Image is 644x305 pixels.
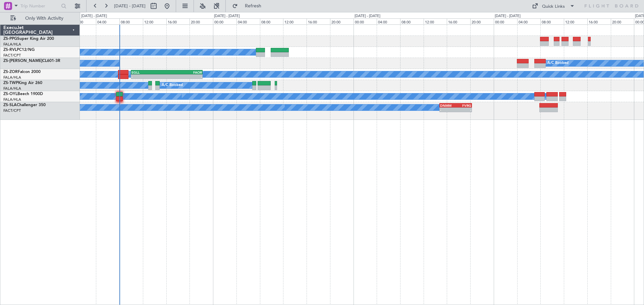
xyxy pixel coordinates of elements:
[354,18,377,24] div: 00:00
[3,48,17,52] span: ZS-RVL
[17,16,71,21] span: Only With Activity
[542,3,565,10] div: Quick Links
[119,18,143,24] div: 08:00
[456,108,472,112] div: -
[167,75,202,79] div: -
[3,92,17,96] span: ZS-OYL
[143,18,166,24] div: 12:00
[400,18,424,24] div: 08:00
[440,108,456,112] div: -
[3,70,18,74] span: ZS-ZOR
[7,13,73,24] button: Only With Activity
[494,18,517,24] div: 00:00
[162,80,183,90] div: A/C Booked
[167,70,202,74] div: FAOR
[131,70,167,74] div: EGLL
[166,18,190,24] div: 16:00
[96,18,119,24] div: 04:00
[540,18,564,24] div: 08:00
[229,1,269,11] button: Refresh
[495,13,521,19] div: [DATE] - [DATE]
[529,1,578,11] button: Quick Links
[587,18,611,24] div: 16:00
[440,103,456,107] div: DNMM
[260,18,283,24] div: 08:00
[456,103,472,107] div: FVRG
[3,97,21,102] a: FALA/HLA
[547,58,569,68] div: A/C Booked
[3,86,21,91] a: FALA/HLA
[3,92,43,96] a: ZS-OYLBeech 1900D
[355,13,380,19] div: [DATE] - [DATE]
[283,18,307,24] div: 12:00
[3,103,17,107] span: ZS-SLA
[3,42,21,47] a: FALA/HLA
[239,4,267,8] span: Refresh
[236,18,260,24] div: 04:00
[3,81,42,85] a: ZS-TWPKing Air 260
[114,3,146,9] span: [DATE] - [DATE]
[3,48,35,52] a: ZS-RVLPC12/NG
[424,18,447,24] div: 12:00
[611,18,634,24] div: 20:00
[3,53,21,58] a: FACT/CPT
[307,18,330,24] div: 16:00
[3,81,18,85] span: ZS-TWP
[3,108,21,113] a: FACT/CPT
[73,18,96,24] div: 00:00
[213,18,236,24] div: 00:00
[377,18,400,24] div: 04:00
[3,70,41,74] a: ZS-ZORFalcon 2000
[20,1,59,11] input: Trip Number
[3,103,46,107] a: ZS-SLAChallenger 350
[447,18,470,24] div: 16:00
[470,18,494,24] div: 20:00
[3,37,17,41] span: ZS-PPG
[3,59,60,63] a: ZS-[PERSON_NAME]CL601-3R
[214,13,240,19] div: [DATE] - [DATE]
[564,18,587,24] div: 12:00
[3,59,42,63] span: ZS-[PERSON_NAME]
[330,18,354,24] div: 20:00
[3,37,54,41] a: ZS-PPGSuper King Air 200
[517,18,541,24] div: 04:00
[190,18,213,24] div: 20:00
[3,75,21,80] a: FALA/HLA
[131,75,167,79] div: -
[81,13,107,19] div: [DATE] - [DATE]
